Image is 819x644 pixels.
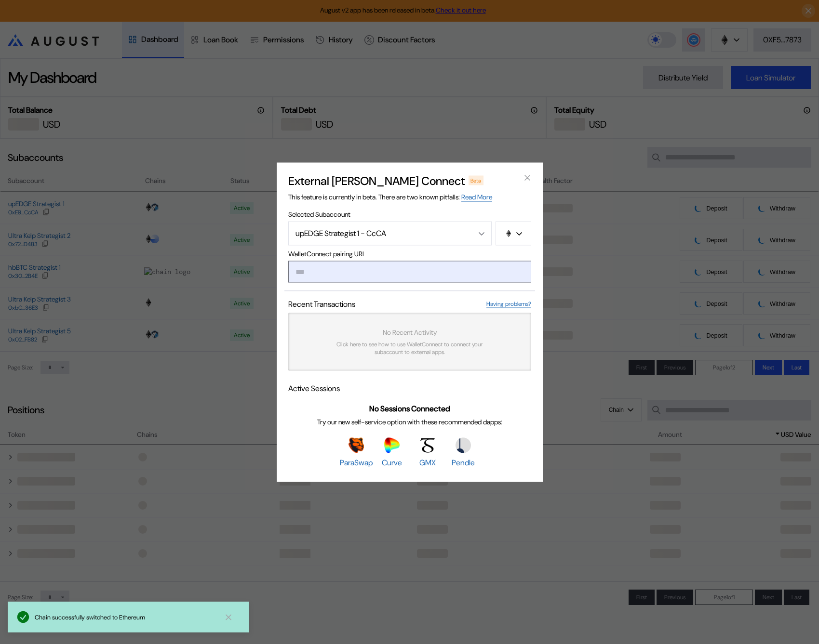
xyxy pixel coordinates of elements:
button: Open menu [288,221,492,245]
span: Pendle [452,458,475,468]
span: WalletConnect pairing URI [288,249,531,258]
span: Recent Transactions [288,299,355,309]
button: close modal [520,170,535,185]
img: GMX [420,438,435,453]
a: Having problems? [486,300,531,308]
img: Curve [384,438,400,453]
a: PendlePendle [447,438,480,468]
div: Chain successfully switched to Ethereum [35,613,216,621]
span: GMX [419,458,436,468]
a: No Recent ActivityClick here to see how to use WalletConnect to connect your subaccount to extern... [288,313,531,370]
div: upEDGE Strategist 1 - CcCA [295,228,464,238]
button: chain logo [496,221,531,245]
img: chain logo [505,229,512,237]
span: Active Sessions [288,383,340,393]
a: GMXGMX [411,438,444,468]
a: ParaSwapParaSwap [340,438,373,468]
span: Try our new self-service option with these recommended dapps: [317,418,502,426]
span: No Recent Activity [383,328,437,336]
span: ParaSwap [340,458,373,468]
span: No Sessions Connected [369,404,450,414]
span: Selected Subaccount [288,210,531,218]
div: Beta [469,175,484,185]
a: Read More [461,192,492,201]
h2: External [PERSON_NAME] Connect [288,173,465,188]
span: Click here to see how to use WalletConnect to connect your subaccount to external apps. [327,340,493,355]
img: Pendle [456,438,471,453]
span: Curve [382,458,402,468]
img: ParaSwap [349,438,364,453]
span: This feature is currently in beta. There are two known pitfalls: [288,192,492,201]
a: CurveCurve [376,438,408,468]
